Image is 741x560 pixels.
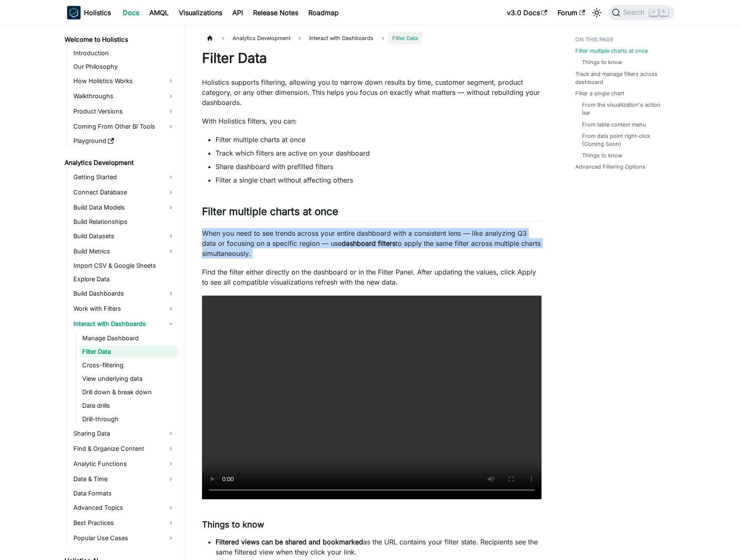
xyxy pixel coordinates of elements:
a: How Holistics Works [71,74,178,88]
a: Manage Dashboard [80,332,178,344]
img: Holistics [67,6,81,19]
p: as the URL contains your filter state. Recipients see the same filtered view when they click your... [216,537,542,557]
a: Date & Time [71,472,178,486]
a: From data point right-click (Coming Soon) [582,132,666,148]
a: Filter Data [80,346,178,358]
a: Things to know [582,58,622,66]
li: Filter a single chart without affecting others [216,175,542,185]
button: Switch between dark and light mode (currently light mode) [590,6,604,19]
li: Share dashboard with prefilled filters [216,162,542,172]
p: Find the filter either directly on the dashboard or in the Filter Panel. After updating the value... [202,267,542,287]
a: API [227,6,248,19]
a: Roadmap [303,6,344,19]
a: Connect Database [71,186,178,199]
a: Track and manage filters across dashboard [575,70,669,86]
a: Advanced Topics [71,501,178,514]
a: Build Relationships [71,216,178,228]
a: v3.0 Docs [502,6,552,19]
a: Getting Started [71,170,178,184]
kbd: K [660,8,668,16]
a: Drill-through [80,413,178,425]
h3: Things to know [202,520,542,530]
li: Track which filters are active on your dashboard [216,148,542,158]
span: Analytics Development [228,32,295,44]
a: Analytics Development [62,157,178,169]
a: Explore Data [71,273,178,285]
a: Home page [202,32,218,44]
span: Interact with Dashboards [305,32,377,44]
a: Filter multiple charts at once [575,47,648,55]
a: Playground [71,135,178,147]
a: Visualizations [174,6,227,19]
a: Drill down & break down [80,386,178,398]
h1: Filter Data [202,50,542,67]
a: Welcome to Holistics [62,34,178,46]
a: Find & Organize Content [71,442,178,455]
a: Date drills [80,400,178,412]
a: Filter a single chart [575,89,624,97]
a: Popular Use Cases [71,531,178,545]
p: With Holistics filters, you can: [202,116,542,126]
kbd: ⌘ [649,8,658,16]
b: Holistics [84,8,111,18]
a: Build Data Models [71,201,178,214]
a: Sharing Data [71,427,178,440]
a: Our Philosophy [71,61,178,73]
video: Your browser does not support embedding video, but you can . [202,296,542,499]
a: AMQL [144,6,174,19]
button: Search (Command+K) [609,5,674,20]
a: Analytic Functions [71,457,178,471]
nav: Breadcrumbs [202,32,542,44]
a: Build Datasets [71,229,178,243]
a: Release Notes [248,6,303,19]
a: HolisticsHolistics [67,6,111,19]
a: Advanced Filtering Options [575,163,645,171]
a: Import CSV & Google Sheets [71,260,178,272]
a: Docs [118,6,144,19]
a: Interact with Dashboards [71,317,178,331]
p: When you need to see trends across your entire dashboard with a consistent lens — like analyzing ... [202,228,542,258]
a: Things to know [582,151,622,159]
a: Forum [552,6,590,19]
a: From table context menu [582,121,646,129]
a: Build Dashboards [71,287,178,300]
a: View underlying data [80,373,178,385]
a: Data Formats [71,487,178,499]
strong: dashboard filters [342,239,396,248]
h2: Filter multiple charts at once [202,205,542,221]
a: Introduction [71,47,178,59]
a: From the visualization's action bar [582,101,666,117]
li: Filter multiple charts at once [216,135,542,145]
a: Work with Filters [71,302,178,315]
a: Coming From Other BI Tools [71,120,178,133]
a: Best Practices [71,516,178,530]
a: Walkthroughs [71,89,178,103]
a: Product Versions [71,105,178,118]
strong: Filtered views can be shared and bookmarked [216,538,363,546]
span: Filter Data [388,32,422,44]
a: Cross-filtering [80,359,178,371]
a: Build Metrics [71,245,178,258]
span: Search [620,9,649,16]
p: Holistics supports filtering, allowing you to narrow down results by time, customer segment, prod... [202,77,542,108]
nav: Docs sidebar [59,25,185,560]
